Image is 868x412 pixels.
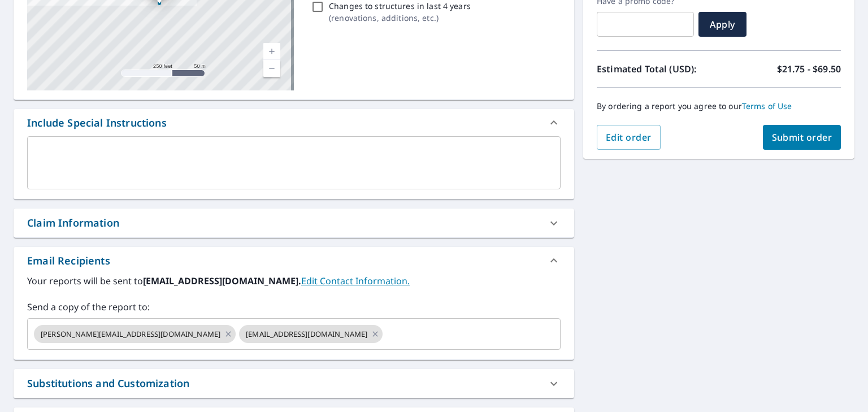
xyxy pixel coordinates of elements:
span: Edit order [606,131,652,144]
div: Include Special Instructions [27,115,167,131]
button: Edit order [597,125,661,150]
p: ( renovations, additions, etc. ) [329,12,471,24]
a: Current Level 17, Zoom In [263,43,280,60]
div: Email Recipients [27,253,110,268]
div: Substitutions and Customization [14,369,574,398]
div: Substitutions and Customization [27,376,189,391]
button: Submit order [763,125,841,150]
b: [EMAIL_ADDRESS][DOMAIN_NAME]. [143,275,301,287]
span: [PERSON_NAME][EMAIL_ADDRESS][DOMAIN_NAME] [34,329,227,340]
label: Send a copy of the report to: [27,300,561,314]
span: [EMAIL_ADDRESS][DOMAIN_NAME] [239,329,374,340]
a: Terms of Use [742,101,792,111]
p: $21.75 - $69.50 [777,62,841,76]
button: Apply [698,12,747,37]
p: Estimated Total (USD): [597,62,719,76]
div: Email Recipients [14,247,574,274]
div: [EMAIL_ADDRESS][DOMAIN_NAME] [239,325,383,343]
div: Claim Information [14,209,574,237]
a: Current Level 17, Zoom Out [263,60,280,77]
div: Claim Information [27,215,119,231]
div: Include Special Instructions [14,109,574,136]
a: EditContactInfo [301,275,410,287]
label: Your reports will be sent to [27,274,561,288]
div: [PERSON_NAME][EMAIL_ADDRESS][DOMAIN_NAME] [34,325,236,343]
span: Apply [708,18,737,31]
span: Submit order [772,131,832,144]
p: By ordering a report you agree to our [597,101,841,111]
